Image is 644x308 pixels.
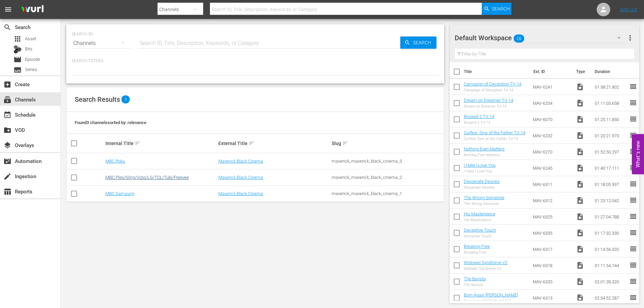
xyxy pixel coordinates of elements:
[332,159,443,164] div: maverick_maverick_black_cinema_3
[342,140,348,146] span: sort
[464,163,496,168] a: I Hate I Love You
[629,131,637,139] span: reorder
[576,83,584,91] span: Video
[464,81,521,87] a: Campaign of Deception TV-14
[514,31,524,46] span: 28
[576,213,584,221] span: Video
[25,66,37,73] span: Series
[14,35,22,43] span: Asset
[464,211,495,216] a: His Masterpiece
[576,132,584,140] span: Video
[629,261,637,269] span: reorder
[629,147,637,156] span: reorder
[529,62,572,81] th: Ext. ID
[464,276,486,281] a: The Barista
[530,225,573,241] td: MAV-6335
[218,191,263,196] a: Maverick Black Cinema
[25,35,36,42] span: Asset
[464,202,504,206] div: The Wrong Someone
[25,56,40,63] span: Episode
[530,290,573,306] td: MAV-6313
[72,58,439,64] p: Search Filters:
[629,115,637,123] span: reorder
[626,34,634,42] span: more_vert
[464,179,500,184] a: Desperate Desires
[464,98,513,103] a: Dream on Dreamer TV-14
[3,157,11,165] span: Automation
[464,292,518,298] a: Born Again [PERSON_NAME]
[3,126,11,134] span: VOD
[629,164,637,172] span: reorder
[576,180,584,188] span: Video
[620,7,638,12] a: Sign Out
[592,290,629,306] td: 02:34:52.287
[464,114,494,119] a: Bruised 2 TV-14
[576,261,584,269] span: Video
[629,99,637,107] span: reorder
[530,127,573,144] td: MAV-6232
[248,140,255,146] span: sort
[14,66,22,74] span: Series
[105,139,217,147] div: Internal Title
[576,148,584,156] span: Video
[464,185,500,190] div: Desperate Desires
[629,180,637,188] span: reorder
[530,274,573,290] td: MAV-6320
[629,245,637,253] span: reorder
[576,229,584,237] span: Video
[592,160,629,176] td: 01:40:17.111
[530,111,573,127] td: MAV-6070
[464,260,507,265] a: Widower Syndrome V2
[464,234,496,238] div: Deceptive Touch
[3,111,11,119] span: Schedule
[455,28,627,47] div: Default Workspace
[464,153,505,157] div: Nothing Even Matters
[592,257,629,274] td: 01:11:54.744
[530,176,573,192] td: MAV-6311
[332,139,443,147] div: Slug
[121,95,130,103] span: 3
[105,159,125,164] a: MBC Roku
[592,209,629,225] td: 01:27:04.788
[218,139,330,147] div: External Title
[464,88,521,92] div: Campaign of Deception TV-14
[3,96,11,104] span: Channels
[626,30,634,46] button: more_vert
[464,130,525,135] a: Curfew: Sins of the Father TV-14
[464,250,490,255] div: Breaking Free
[3,141,11,149] span: Overlays
[492,3,510,15] span: Search
[464,120,494,125] div: Bruised 2 TV-14
[576,294,584,302] span: Video
[410,37,436,49] span: Search
[530,192,573,209] td: MAV-6312
[592,241,629,257] td: 01:14:56.320
[592,127,629,144] td: 01:20:21.973
[4,5,12,14] span: menu
[629,277,637,285] span: reorder
[3,23,11,31] span: Search
[482,3,511,15] button: Search
[464,299,518,303] div: Born Again [PERSON_NAME]
[75,120,146,125] span: Found 3 channels sorted by: relevance
[105,191,134,196] a: MBC Samsung
[464,195,504,200] a: The Wrong Someone
[218,175,263,180] a: Maverick Black Cinema
[629,82,637,91] span: reorder
[592,274,629,290] td: 02:01:28.320
[576,115,584,123] span: Video
[14,55,22,64] span: Episode
[25,46,32,52] span: Bits
[332,191,443,196] div: maverick_maverick_black_cinema_1
[629,229,637,237] span: reorder
[464,146,505,151] a: Nothing Even Matters
[576,164,584,172] span: Video
[592,225,629,241] td: 01:17:32.330
[592,192,629,209] td: 01:23:12.042
[218,159,263,164] a: Maverick Black Cinema
[530,79,573,95] td: MAV-6241
[530,144,573,160] td: MAV-6270
[629,212,637,220] span: reorder
[464,218,495,222] div: His Masterpiece
[3,172,11,181] span: Ingestion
